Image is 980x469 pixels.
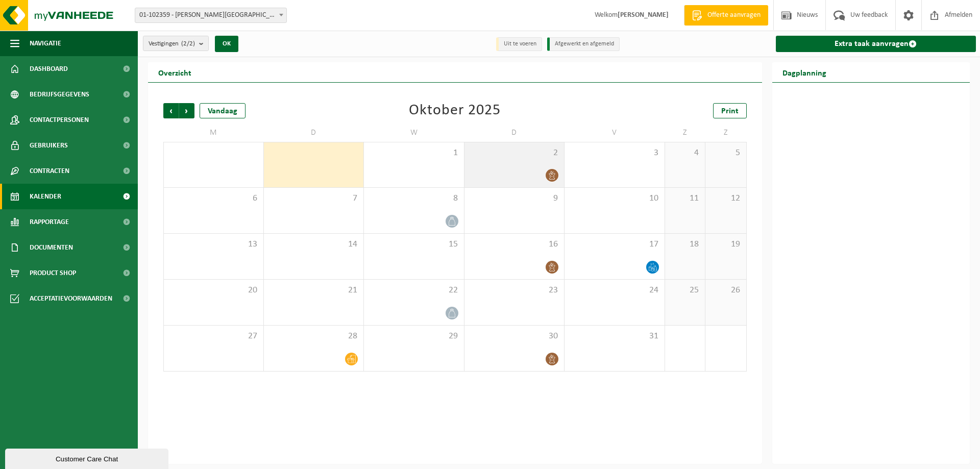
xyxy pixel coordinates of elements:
[215,36,238,52] button: OK
[30,82,89,107] span: Bedrijfsgegevens
[135,8,287,23] span: 01-102359 - CHARLES KESTELEYN - GENT
[496,37,542,51] li: Uit te voeren
[169,331,258,342] span: 27
[269,285,359,296] span: 21
[163,103,179,118] span: Vorige
[570,239,659,250] span: 17
[364,124,464,142] td: W
[30,184,61,209] span: Kalender
[670,239,700,250] span: 18
[30,56,68,82] span: Dashboard
[713,103,747,118] a: Print
[135,8,286,22] span: 01-102359 - CHARLES KESTELEYN - GENT
[618,11,669,19] strong: [PERSON_NAME]
[570,193,659,204] span: 10
[470,147,559,159] span: 2
[470,193,559,204] span: 9
[163,124,264,142] td: M
[665,124,706,142] td: Z
[565,124,665,142] td: V
[470,239,559,250] span: 16
[705,124,746,142] td: Z
[369,331,459,342] span: 29
[570,147,659,159] span: 3
[30,286,112,311] span: Acceptatievoorwaarden
[269,193,359,204] span: 7
[705,10,763,20] span: Offerte aanvragen
[169,239,258,250] span: 13
[369,285,459,296] span: 22
[30,209,69,235] span: Rapportage
[143,36,209,51] button: Vestigingen(2/2)
[710,193,741,204] span: 12
[570,331,659,342] span: 31
[5,447,170,469] iframe: chat widget
[179,103,194,118] span: Volgende
[148,62,202,82] h2: Overzicht
[710,147,741,159] span: 5
[670,193,700,204] span: 11
[776,36,976,52] a: Extra taak aanvragen
[710,285,741,296] span: 26
[670,147,700,159] span: 4
[710,239,741,250] span: 19
[772,62,837,82] h2: Dagplanning
[30,260,76,286] span: Product Shop
[570,285,659,296] span: 24
[30,107,89,133] span: Contactpersonen
[169,193,258,204] span: 6
[264,124,364,142] td: D
[470,331,559,342] span: 30
[721,107,739,115] span: Print
[369,147,459,159] span: 1
[670,285,700,296] span: 25
[30,31,61,56] span: Navigatie
[269,331,359,342] span: 28
[470,285,559,296] span: 23
[30,235,73,260] span: Documenten
[30,133,68,158] span: Gebruikers
[200,103,246,118] div: Vandaag
[684,5,768,26] a: Offerte aanvragen
[369,193,459,204] span: 8
[269,239,359,250] span: 14
[149,36,195,52] span: Vestigingen
[30,158,69,184] span: Contracten
[169,285,258,296] span: 20
[547,37,620,51] li: Afgewerkt en afgemeld
[369,239,459,250] span: 15
[181,40,195,47] count: (2/2)
[464,124,565,142] td: D
[409,103,501,118] div: Oktober 2025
